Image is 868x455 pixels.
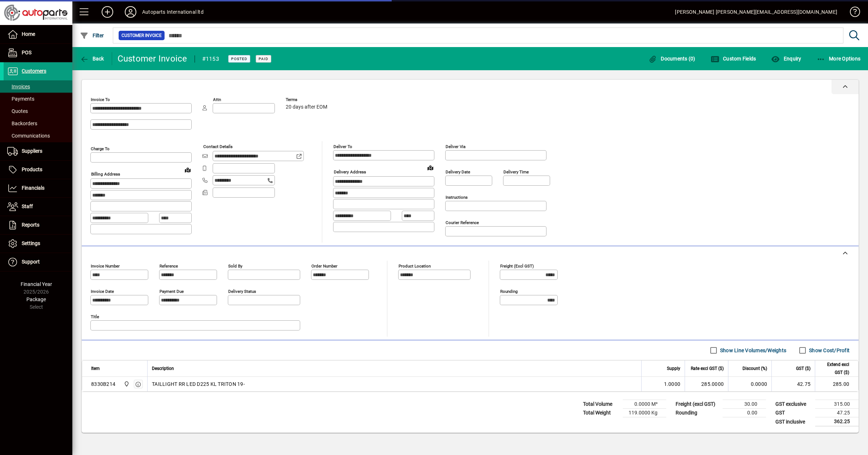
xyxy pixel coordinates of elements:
[142,6,204,18] div: Autoparts International ltd
[4,105,72,117] a: Quotes
[723,409,766,417] td: 0.00
[579,409,623,417] td: Total Weight
[772,400,815,409] td: GST exclusive
[815,400,859,409] td: 315.00
[711,56,756,62] span: Custom Fields
[647,52,697,65] button: Documents (0)
[743,365,767,372] span: Discount (%)
[446,195,468,200] mat-label: Instructions
[22,222,39,228] span: Reports
[772,409,815,417] td: GST
[202,53,219,65] div: #1153
[72,52,112,65] app-page-header-button: Back
[623,409,666,417] td: 119.0000 Kg
[7,121,37,126] span: Backorders
[80,33,104,38] span: Filter
[91,97,110,102] mat-label: Invoice To
[311,264,337,269] mat-label: Order number
[446,220,479,225] mat-label: Courier Reference
[4,130,72,142] a: Communications
[820,361,849,376] span: Extend excl GST ($)
[771,377,815,391] td: 42.75
[844,1,859,25] a: Knowledge Base
[771,56,801,62] span: Enquiry
[446,144,465,149] mat-label: Deliver via
[4,44,72,62] a: POS
[118,53,187,64] div: Customer Invoice
[22,31,35,37] span: Home
[91,289,114,294] mat-label: Invoice date
[723,400,766,409] td: 30.00
[80,56,104,62] span: Back
[22,203,33,209] span: Staff
[22,50,31,55] span: POS
[152,365,174,372] span: Description
[815,409,859,417] td: 47.25
[22,68,46,74] span: Customers
[4,198,72,216] a: Staff
[4,253,72,271] a: Support
[425,162,436,173] a: View on map
[333,144,352,149] mat-label: Deliver To
[96,5,119,18] button: Add
[796,365,810,372] span: GST ($)
[399,264,431,269] mat-label: Product location
[259,56,268,61] span: Paid
[91,146,110,151] mat-label: Charge To
[667,365,680,372] span: Supply
[4,179,72,197] a: Financials
[623,400,666,409] td: 0.0000 M³
[4,235,72,253] a: Settings
[182,164,193,176] a: View on map
[500,289,518,294] mat-label: Rounding
[4,80,72,93] a: Invoices
[159,264,178,269] mat-label: Reference
[815,377,858,391] td: 285.00
[4,142,72,160] a: Suppliers
[78,52,106,65] button: Back
[672,409,723,417] td: Rounding
[286,104,327,110] span: 20 days after EOM
[579,400,623,409] td: Total Volume
[4,93,72,105] a: Payments
[648,56,695,62] span: Documents (0)
[772,417,815,426] td: GST inclusive
[91,314,99,319] mat-label: Title
[91,380,115,388] div: 8330B214
[500,264,534,269] mat-label: Freight (excl GST)
[817,56,861,62] span: More Options
[122,380,130,388] span: Central
[664,380,681,388] span: 1.0000
[815,52,863,65] button: More Options
[815,417,859,426] td: 362.25
[231,56,247,61] span: Posted
[709,52,758,65] button: Custom Fields
[7,133,50,139] span: Communications
[286,97,329,102] span: Terms
[91,264,120,269] mat-label: Invoice number
[4,216,72,234] a: Reports
[122,32,162,39] span: Customer Invoice
[719,347,786,354] label: Show Line Volumes/Weights
[7,84,30,89] span: Invoices
[7,108,28,114] span: Quotes
[119,5,142,18] button: Profile
[691,365,724,372] span: Rate excl GST ($)
[4,161,72,179] a: Products
[728,377,771,391] td: 0.0000
[4,117,72,130] a: Backorders
[22,240,40,246] span: Settings
[152,380,245,388] span: TAILLIGHT RR LED D225 KL TRITON 19-
[228,289,256,294] mat-label: Delivery status
[228,264,242,269] mat-label: Sold by
[503,169,529,174] mat-label: Delivery time
[446,169,470,174] mat-label: Delivery date
[769,52,803,65] button: Enquiry
[672,400,723,409] td: Freight (excl GST)
[213,97,221,102] mat-label: Attn
[4,25,72,43] a: Home
[22,148,42,154] span: Suppliers
[21,281,52,287] span: Financial Year
[91,365,100,372] span: Item
[26,296,46,302] span: Package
